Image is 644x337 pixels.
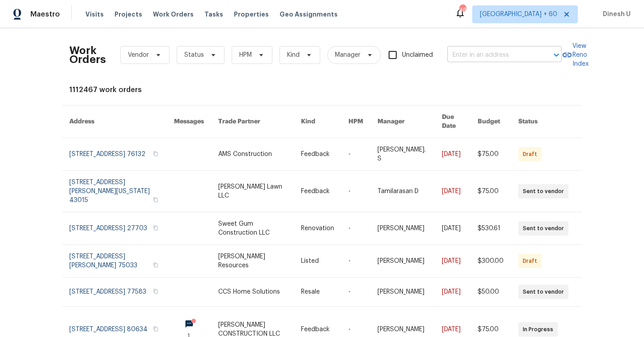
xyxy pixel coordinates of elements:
[211,245,294,278] td: [PERSON_NAME] Resources
[69,85,575,94] div: 1112467 work orders
[370,171,435,212] td: Tamilarasan D
[69,46,106,64] h2: Work Orders
[550,49,563,61] button: Open
[341,212,370,245] td: -
[562,42,589,68] a: View Reno Index
[152,261,160,269] button: Copy Address
[370,212,435,245] td: [PERSON_NAME]
[335,51,360,59] span: Manager
[294,278,341,307] td: Resale
[341,105,370,138] th: HPM
[459,5,466,14] div: 469
[211,105,294,138] th: Trade Partner
[470,105,511,138] th: Budget
[447,48,537,62] input: Enter in an address
[294,171,341,212] td: Feedback
[370,245,435,278] td: [PERSON_NAME]
[211,171,294,212] td: [PERSON_NAME] Lawn LLC
[341,245,370,278] td: -
[280,10,338,19] span: Geo Assignments
[152,224,160,232] button: Copy Address
[234,10,269,19] span: Properties
[211,278,294,307] td: CCS Home Solutions
[128,51,149,59] span: Vendor
[294,105,341,138] th: Kind
[211,212,294,245] td: Sweet Gum Construction LLC
[152,196,160,204] button: Copy Address
[287,51,300,59] span: Kind
[153,10,194,19] span: Work Orders
[341,171,370,212] td: -
[402,51,433,60] span: Unclaimed
[184,51,204,59] span: Status
[370,105,435,138] th: Manager
[294,212,341,245] td: Renovation
[480,10,557,19] span: [GEOGRAPHIC_DATA] + 60
[370,278,435,307] td: [PERSON_NAME]
[599,10,631,19] span: Dinesh U
[30,10,60,19] span: Maestro
[152,325,160,333] button: Copy Address
[152,150,160,158] button: Copy Address
[85,10,104,19] span: Visits
[294,138,341,171] td: Feedback
[114,10,142,19] span: Projects
[239,51,252,59] span: HPM
[62,105,167,138] th: Address
[152,287,160,295] button: Copy Address
[511,105,582,138] th: Status
[294,245,341,278] td: Listed
[370,138,435,171] td: [PERSON_NAME]. S
[204,11,223,17] span: Tasks
[211,138,294,171] td: AMS Construction
[341,278,370,307] td: -
[341,138,370,171] td: -
[435,105,470,138] th: Due Date
[167,105,211,138] th: Messages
